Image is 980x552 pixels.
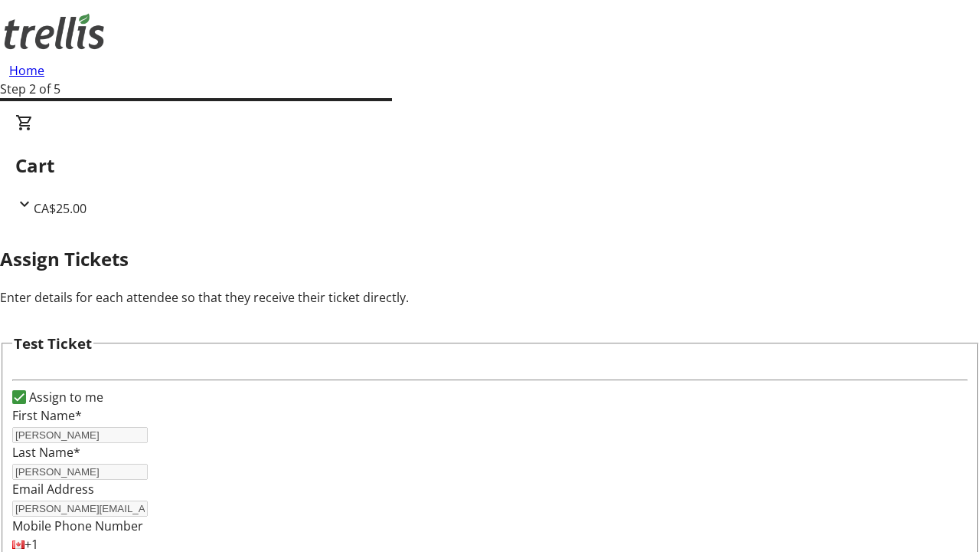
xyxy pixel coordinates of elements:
[12,517,143,534] label: Mobile Phone Number
[12,407,82,424] label: First Name*
[26,388,103,406] label: Assign to me
[15,113,965,218] div: CartCA$25.00
[12,444,80,461] label: Last Name*
[14,333,92,354] h3: Test Ticket
[12,481,94,498] label: Email Address
[34,200,87,217] span: CA$25.00
[15,152,965,179] h2: Cart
